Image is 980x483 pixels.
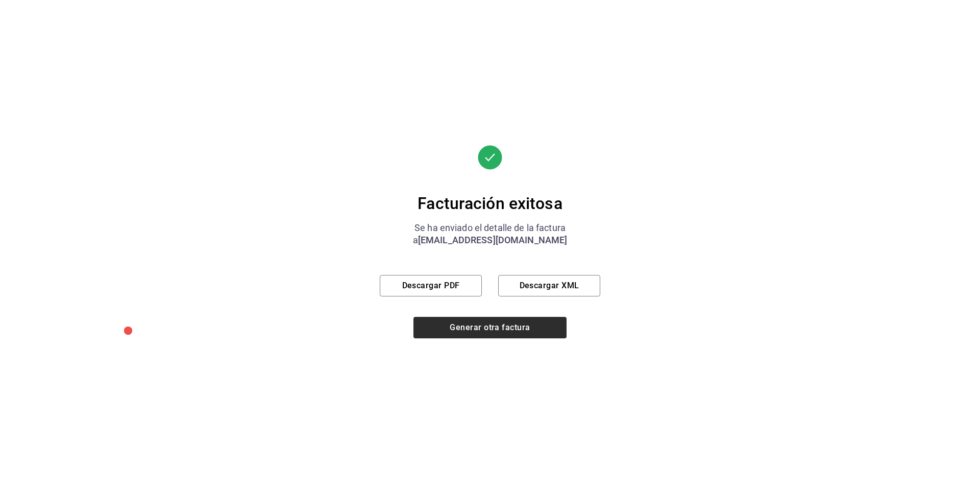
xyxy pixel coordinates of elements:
div: Se ha enviado el detalle de la factura [380,222,600,234]
span: [EMAIL_ADDRESS][DOMAIN_NAME] [418,235,568,245]
div: Facturación exitosa [380,193,600,214]
button: Generar otra factura [413,317,567,338]
button: Descargar XML [498,275,600,296]
button: Descargar PDF [380,275,482,296]
div: a [380,234,600,246]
